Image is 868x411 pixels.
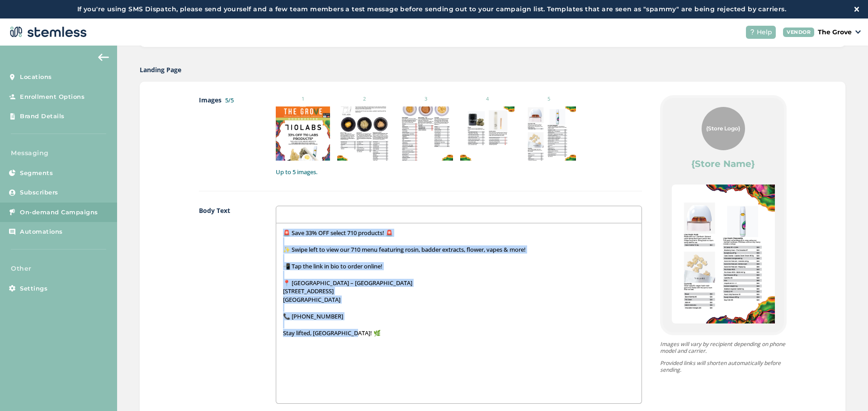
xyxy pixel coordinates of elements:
[818,28,852,37] p: The Grove
[20,73,52,82] span: Locations
[283,329,635,337] p: Stay lifted, [GEOGRAPHIC_DATA]! 🌿
[689,329,703,342] button: Item 0
[823,368,868,411] iframe: Chat Widget
[225,96,234,104] label: 5/5
[854,7,859,11] img: icon-close-white-1ed751a3.svg
[20,208,98,217] span: On-demand Campaigns
[460,95,514,103] small: 4
[337,106,392,161] img: Z
[757,28,772,37] span: Help
[399,106,453,161] img: Z
[522,106,576,161] img: Z
[283,245,635,254] p: ✨ Swipe left to view our 710 menu featuring rosin, badder extracts, flower, vapes & more!
[283,279,635,287] p: 📍 [GEOGRAPHIC_DATA] – [GEOGRAPHIC_DATA]
[522,95,576,103] small: 5
[750,29,755,35] img: icon-help-white-03924b79.svg
[20,227,63,236] span: Automations
[276,95,330,103] small: 1
[199,95,258,176] label: Images
[672,185,779,323] img: Z
[717,329,730,342] button: Item 2
[20,92,85,102] span: Enrollment Options
[20,112,65,121] span: Brand Details
[140,65,181,74] label: Landing Page
[660,341,787,354] p: Images will vary by recipient depending on phone model and carrier.
[283,287,635,295] p: [STREET_ADDRESS]
[7,23,87,41] img: logo-dark-0685b13c.svg
[783,28,814,37] div: VENDOR
[276,168,642,177] label: Up to 5 images.
[283,229,635,237] p: 🚨 Save 33% OFF select 710 products! 🚨
[399,95,453,103] small: 3
[98,54,109,61] img: icon-arrow-back-accent-c549486e.svg
[855,30,861,34] img: icon_down-arrow-small-66adaf34.svg
[703,329,717,342] button: Item 1
[706,125,740,133] span: {Store Logo}
[660,360,787,373] p: Provided links will shorten automatically before sending.
[9,5,854,14] label: If you're using SMS Dispatch, please send yourself and a few team members a test message before s...
[199,206,258,404] label: Body Text
[20,169,53,178] span: Segments
[283,296,635,304] p: [GEOGRAPHIC_DATA]
[20,284,47,293] span: Settings
[730,329,744,342] button: Item 3
[744,329,757,342] button: Item 4
[460,106,514,161] img: Z
[20,188,58,197] span: Subscribers
[283,262,635,270] p: 📲 Tap the link in bio to order online!
[276,106,330,161] img: 9k=
[691,157,755,170] label: {Store Name}
[283,312,635,320] p: 📞 [PHONE_NUMBER]
[337,95,392,103] small: 2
